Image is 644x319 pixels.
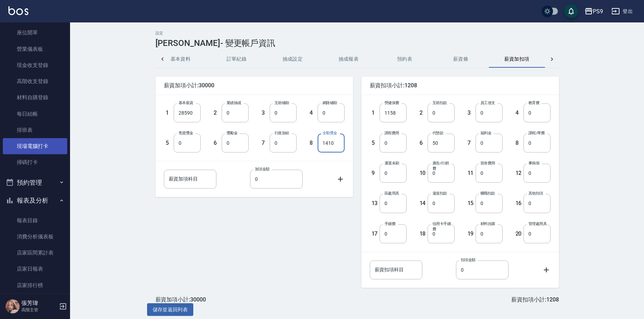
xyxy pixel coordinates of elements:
h5: 1 [166,109,172,116]
a: 現金收支登錄 [3,57,67,73]
h5: 5 [372,140,378,147]
a: 掃碼打卡 [3,154,67,170]
h5: 薪資扣項小計:1208 [511,296,559,303]
label: 業績抽成 [227,100,241,106]
a: 營業儀表板 [3,41,67,57]
h5: 8 [310,140,316,147]
label: 教育費 [528,100,539,106]
h2: 設定 [155,31,276,35]
a: 高階收支登錄 [3,73,67,89]
label: 事病假 [528,161,539,166]
a: 店家排行榜 [3,277,67,293]
h5: 3 [468,109,474,116]
label: 手續費 [385,221,395,226]
label: 信用卡手續費 [432,221,451,232]
h5: 3 [262,109,268,116]
h5: 5 [166,140,172,147]
h5: 19 [468,230,474,237]
button: 基本資料 [153,51,209,68]
h5: 4 [515,109,522,116]
a: 材料自購登錄 [3,89,67,106]
button: 薪資加扣項 [489,51,545,68]
h5: 17 [372,230,378,237]
label: 區處用具 [385,191,399,196]
button: 登出 [609,5,636,18]
p: 高階主管 [21,307,57,313]
span: 薪資加項小計:30000 [164,82,345,89]
label: 扣項金額 [461,257,476,263]
label: 員工借支 [480,100,495,106]
label: 行政加給 [275,130,289,136]
a: 排班表 [3,122,67,138]
label: 加項金額 [255,167,270,172]
a: 報表目錄 [3,212,67,229]
span: 薪資扣項小計:1208 [370,82,550,89]
label: 宿舍費用 [480,161,495,166]
h5: 6 [420,140,426,147]
h3: [PERSON_NAME]- 變更帳戶資訊 [155,38,276,48]
button: 抽成設定 [265,51,321,68]
h5: 1 [372,109,378,116]
button: 薪資條 [433,51,489,68]
h5: 18 [420,230,426,237]
h5: 2 [420,109,426,116]
h5: 13 [372,200,378,207]
img: Logo [8,6,28,15]
button: 抽成報表 [321,51,377,68]
label: 互助扣款 [432,100,447,106]
h5: 16 [515,200,522,207]
h5: 4 [310,109,316,116]
a: 店家區間累計表 [3,245,67,261]
label: 獎勵金 [227,130,237,136]
h5: 張芳瑋 [21,300,57,307]
h5: 7 [262,140,268,147]
a: 店家日報表 [3,261,67,277]
h5: 7 [468,140,474,147]
label: 代墊款 [432,130,443,136]
button: 預約表 [377,51,433,68]
label: 曠職扣款 [480,191,495,196]
label: 課程費用 [385,130,399,136]
label: 基本薪資 [179,100,193,106]
label: 廣告/行銷費 [432,161,451,171]
h5: 14 [420,200,426,207]
h5: 薪資加項小計:30000 [155,296,206,303]
label: 材料自購 [480,221,495,226]
label: 售貨獎金 [179,130,193,136]
h5: 10 [420,170,426,177]
img: Person [6,299,20,313]
button: 儲存並返回列表 [147,303,194,316]
label: 其他扣項 [528,191,543,196]
label: 網路補助 [323,100,337,106]
h5: 15 [468,200,474,207]
h5: 6 [214,140,220,147]
button: 訂單紀錄 [209,51,265,68]
h5: 9 [372,170,378,177]
h5: 2 [214,109,220,116]
h5: 20 [515,230,522,237]
button: PS9 [582,4,606,19]
h5: 12 [515,170,522,177]
a: 座位開單 [3,25,67,41]
button: save [564,4,578,18]
div: PS9 [593,7,603,16]
label: 管理處用具 [528,221,547,226]
label: 互助補助 [275,100,289,106]
h5: 8 [515,140,522,147]
a: 消費分析儀表板 [3,229,67,245]
a: 互助日報表 [3,293,67,310]
a: 現場電腦打卡 [3,138,67,154]
button: 預約管理 [3,174,67,192]
label: 遲退未刷 [385,161,399,166]
h5: 11 [468,170,474,177]
label: 全勤獎金 [323,130,337,136]
label: 課程/學費 [528,130,545,136]
label: 違規扣款 [432,191,447,196]
button: 報表及分析 [3,191,67,210]
label: 福利金 [480,130,491,136]
label: 勞健保費 [385,100,399,106]
a: 每日結帳 [3,106,67,122]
